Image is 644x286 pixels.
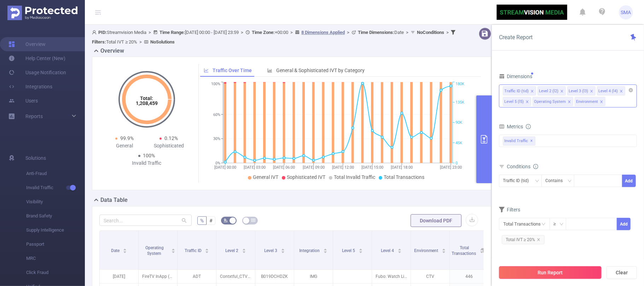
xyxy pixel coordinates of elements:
span: Conditions [507,164,538,169]
p: Fubo: Watch Live TV & Sports, Shows, Movies & News [372,270,411,283]
span: Create Report [499,34,533,41]
i: icon: close [526,100,529,104]
span: Invalid Traffic [503,136,535,146]
div: Sort [398,247,402,252]
div: Contains [545,175,568,187]
span: % [200,218,204,223]
span: Click Fraud [26,265,85,280]
span: MRC [26,251,85,265]
i: icon: caret-down [242,250,246,252]
p: CTV [411,270,449,283]
span: General IVT [253,174,278,180]
div: Sort [205,247,209,252]
span: Traffic Over Time [213,68,252,73]
b: No Solutions [150,39,175,45]
span: Level 5 [342,248,356,253]
i: icon: down [568,179,572,184]
span: Invalid Traffic [26,181,85,195]
div: Operating System [534,97,566,106]
span: Reports [25,113,43,119]
p: B019DCHDZK [255,270,294,283]
i: icon: caret-down [442,250,446,252]
span: Supply Intelligence [26,223,85,237]
li: Level 3 (l3) [567,86,596,95]
tspan: 180K [456,82,464,87]
span: Level 4 [381,248,395,253]
input: Search... [99,215,192,226]
tspan: 30% [213,136,220,141]
i: icon: bar-chart [267,68,272,73]
i: icon: user [92,30,98,35]
p: IMG [294,270,333,283]
span: Level 3 [264,248,278,253]
i: icon: close [560,89,564,94]
p: FireTV InApp (CTV) [139,270,177,283]
span: > [345,30,352,35]
i: icon: info-circle [526,124,531,129]
i: icon: caret-up [242,247,246,250]
i: icon: close [537,238,540,241]
p: [DATE] [100,270,138,283]
div: Sophisticated [147,142,191,150]
tspan: [DATE] 00:00 [214,165,236,170]
tspan: [DATE] 23:00 [440,165,462,170]
a: Help Center (New) [8,51,65,65]
span: Total IVT ≥ 20% [92,39,137,45]
a: Users [8,94,38,108]
div: Environment [576,97,598,106]
span: Dimensions [499,74,532,79]
li: Level 2 (l2) [538,86,566,95]
div: Level 5 (l5) [504,97,524,106]
tspan: [DATE] 15:00 [361,165,383,170]
div: Sort [123,247,127,252]
img: Protected Media [7,6,77,20]
tspan: [DATE] 03:00 [244,165,266,170]
i: icon: info-circle [533,164,538,169]
i: icon: caret-up [281,247,285,250]
i: icon: caret-down [205,250,209,252]
span: Operating System [145,245,164,256]
span: Metrics [499,124,523,129]
u: 8 Dimensions Applied [301,30,345,35]
a: Reports [25,109,43,123]
div: ≥ [553,218,561,230]
div: General [102,142,147,150]
span: Total Invalid Traffic [334,174,375,180]
i: icon: close [590,89,593,94]
span: SMA [621,5,631,19]
tspan: 90K [456,121,462,125]
span: Total Transactions [384,174,424,180]
button: Add [617,218,631,230]
i: icon: close [600,100,603,104]
i: icon: caret-up [359,247,362,250]
li: Operating System [533,97,573,106]
li: Environment [575,97,605,106]
p: Contxtful_CTV_RTB [216,270,255,283]
b: Time Zone: [252,30,275,35]
tspan: 135K [456,100,464,105]
tspan: 0 [456,161,458,165]
p: 446 [450,270,488,283]
tspan: 0% [215,161,220,165]
i: icon: caret-up [442,247,446,250]
i: icon: caret-up [172,247,175,250]
span: Environment [414,248,440,253]
button: Clear [607,266,637,279]
span: ✕ [530,137,533,145]
span: Anti-Fraud [26,167,85,181]
i: icon: caret-down [123,250,127,252]
tspan: 45K [456,141,462,145]
span: > [444,30,451,35]
p: ADT [178,270,216,283]
span: Brand Safety [26,209,85,223]
span: # [209,218,213,223]
span: Visibility [26,195,85,209]
i: icon: caret-down [281,250,285,252]
tspan: [DATE] 12:00 [332,165,354,170]
i: icon: caret-up [123,247,127,250]
div: Sort [323,247,327,252]
li: Level 4 (l4) [597,86,625,95]
span: 99.9% [120,135,134,141]
i: icon: caret-down [398,250,401,252]
i: icon: caret-down [324,250,327,252]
